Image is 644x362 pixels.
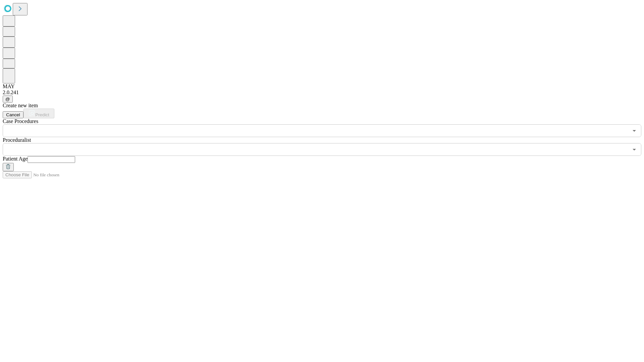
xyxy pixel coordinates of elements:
[3,156,28,162] span: Patient Age
[5,97,10,102] span: @
[630,126,639,135] button: Open
[23,109,54,118] button: Predict
[3,137,31,143] span: Proceduralist
[3,103,38,108] span: Create new item
[3,83,641,89] div: MAY
[6,112,20,117] span: Cancel
[3,96,13,103] button: @
[3,89,641,96] div: 2.0.241
[35,112,49,117] span: Predict
[630,145,639,154] button: Open
[3,111,23,118] button: Cancel
[3,118,38,124] span: Scheduled Procedure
